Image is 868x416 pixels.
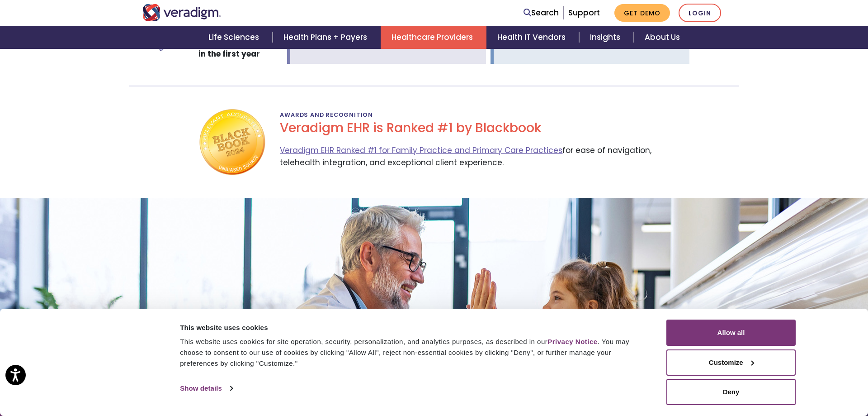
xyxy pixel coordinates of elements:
[524,7,559,19] a: Search
[280,145,562,156] a: Veradigm EHR Ranked #1 for Family Practice and Primary Care Practices
[142,4,222,21] img: Veradigm logo
[666,349,796,376] button: Customize
[381,26,486,49] a: Healthcare Providers
[634,26,691,49] a: About Us
[614,4,670,22] a: Get Demo
[486,26,579,49] a: Health IT Vendors
[547,338,597,345] a: Privacy Notice
[679,4,721,22] a: Login
[666,320,796,346] button: Allow all
[280,143,670,177] span: for ease of navigation, telehealth integration, and exceptional client experience.
[198,36,269,59] span: Revenue increase in the first year
[280,120,670,136] h2: Veradigm EHR is Ranked #1 by Blackbook
[568,7,600,18] a: Support
[198,108,265,177] img: blackbook-ranking-2024.png
[198,26,273,49] a: Life Sciences
[273,26,381,49] a: Health Plans + Payers
[180,336,646,369] div: This website uses cookies for site operation, security, personalization, and analytics purposes, ...
[180,382,232,395] a: Show details
[579,26,634,49] a: Insights
[280,107,373,122] span: Awards and Recognition
[694,351,857,405] iframe: Drift Chat Widget
[180,322,646,333] div: This website uses cookies
[666,379,796,405] button: Deny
